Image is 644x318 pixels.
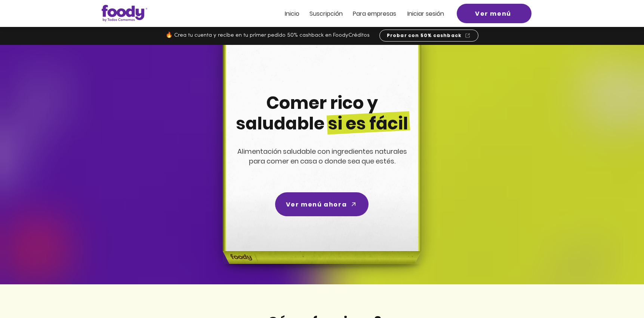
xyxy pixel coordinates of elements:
[407,9,444,18] span: Iniciar sesión
[286,200,347,209] span: Ver menú ahora
[285,10,299,17] a: Inicio
[360,9,396,18] span: ra empresas
[309,10,343,17] a: Suscripción
[407,10,444,17] a: Iniciar sesión
[475,9,511,18] span: Ver menú
[353,10,396,17] a: Para empresas
[202,45,440,284] img: headline-center-compress.png
[236,91,408,135] span: Comer rico y saludable si es fácil
[102,5,147,22] img: Logo_Foody V2.0.0 (3).png
[457,4,531,23] a: Ver menú
[166,33,370,38] span: 🔥 Crea tu cuenta y recibe en tu primer pedido 50% cashback en FoodyCréditos
[285,9,299,18] span: Inicio
[237,147,407,166] span: Alimentación saludable con ingredientes naturales para comer en casa o donde sea que estés.
[275,192,369,216] a: Ver menú ahora
[379,30,478,42] a: Probar con 50% cashback
[353,9,360,18] span: Pa
[309,9,343,18] span: Suscripción
[387,32,462,39] span: Probar con 50% cashback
